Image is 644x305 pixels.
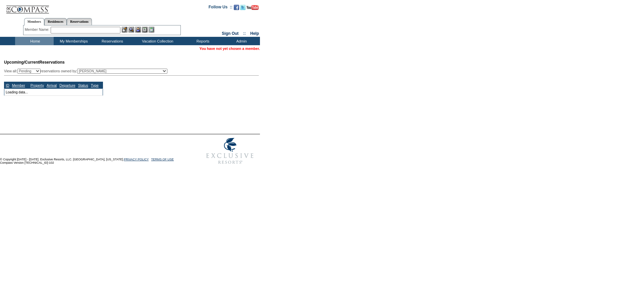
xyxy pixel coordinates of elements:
[200,134,260,168] img: Exclusive Resorts
[67,18,92,25] a: Reservations
[234,7,239,11] a: Become our fan on Facebook
[4,60,65,65] span: Reservations
[240,5,246,10] img: Follow us on Twitter
[25,27,51,32] div: Member Name:
[234,5,239,10] img: Become our fan on Facebook
[124,158,149,161] a: PRIVACY POLICY
[250,31,259,36] a: Help
[247,7,259,11] a: Subscribe to our YouTube Channel
[59,83,75,87] a: Departure
[151,158,174,161] a: TERMS OF USE
[6,83,9,87] a: ID
[142,27,148,32] img: Reservations
[200,47,260,51] span: You have not yet chosen a member.
[183,37,221,45] td: Reports
[149,27,154,32] img: b_calculator.gif
[44,18,67,25] a: Residences
[4,69,170,74] div: View all: reservations owned by:
[247,5,259,10] img: Subscribe to our YouTube Channel
[24,18,45,25] a: Members
[128,27,134,32] img: View
[221,37,260,45] td: Admin
[122,27,127,32] img: b_edit.gif
[4,60,39,65] span: Upcoming/Current
[4,89,103,95] td: Loading data...
[31,83,44,87] a: Property
[243,31,246,36] span: ::
[131,37,183,45] td: Vacation Collection
[240,7,246,11] a: Follow us on Twitter
[54,37,92,45] td: My Memberships
[222,31,238,36] a: Sign Out
[15,37,54,45] td: Home
[92,37,131,45] td: Reservations
[47,83,57,87] a: Arrival
[12,83,25,87] a: Member
[135,27,141,32] img: Impersonate
[78,83,88,87] a: Status
[209,4,232,12] td: Follow Us ::
[91,83,99,87] a: Type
